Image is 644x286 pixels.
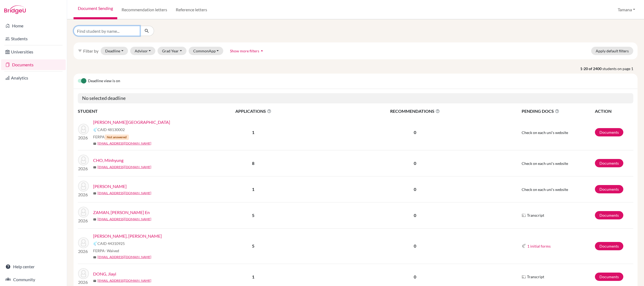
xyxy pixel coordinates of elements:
[527,212,544,218] span: Transcript
[93,218,96,221] span: mail
[252,274,254,279] b: 1
[78,237,89,248] img: BANSAL, Ashish Davender
[522,187,568,192] span: Check on each uni's website
[97,255,151,259] a: [EMAIL_ADDRESS][DOMAIN_NAME]
[78,279,89,285] p: 2026
[93,271,116,277] a: DONG, Jiayi
[93,183,127,190] a: [PERSON_NAME]
[101,47,128,55] button: Deadline
[105,135,129,140] span: Not answered
[522,244,526,248] img: Common App logo
[78,93,633,103] h5: No selected deadline
[595,128,623,136] a: Documents
[93,233,162,239] a: [PERSON_NAME], [PERSON_NAME]
[252,130,254,135] b: 1
[322,274,508,280] p: 0
[522,130,568,135] span: Check on each uni's website
[595,159,623,167] a: Documents
[252,161,254,166] b: 8
[93,279,96,283] span: mail
[322,108,508,114] span: RECOMMENDATIONS
[97,141,151,146] a: [EMAIL_ADDRESS][DOMAIN_NAME]
[93,119,170,125] a: [PERSON_NAME][GEOGRAPHIC_DATA]
[185,108,321,114] span: APPLICATIONS
[322,212,508,219] p: 0
[93,192,96,195] span: mail
[78,248,89,255] p: 2026
[93,256,96,259] span: mail
[93,142,96,145] span: mail
[189,47,224,55] button: CommonApp
[130,47,156,55] button: Advisor
[93,248,119,254] span: FERPA
[78,268,89,279] img: DONG, Jiayi
[78,155,89,165] img: CHO, Minhyung
[97,217,151,222] a: [EMAIL_ADDRESS][DOMAIN_NAME]
[93,128,97,132] img: Common App logo
[252,243,254,248] b: 5
[595,242,623,250] a: Documents
[74,26,140,36] input: Find student by name...
[158,47,186,55] button: Grad Year
[595,211,623,219] a: Documents
[1,46,66,57] a: Universities
[93,166,96,169] span: mail
[527,243,551,249] button: 1 initial forms
[1,73,66,83] a: Analytics
[93,241,97,246] img: Common App logo
[4,5,26,14] img: Bridge-U
[1,33,66,44] a: Students
[322,160,508,166] p: 0
[93,157,123,164] a: CHO, Minhyung
[252,213,254,218] b: 5
[522,161,568,166] span: Check on each uni's website
[97,241,125,246] span: CAID 44310925
[78,181,89,191] img: Hochet, Robin
[97,127,125,132] span: CAID 48130002
[1,274,66,285] a: Community
[78,218,89,224] p: 2026
[78,124,89,135] img: ZHU, Jinyang
[522,275,526,279] img: Parchments logo
[93,134,129,140] span: FERPA
[602,66,638,71] span: students on page 1
[78,49,82,53] i: filter_list
[105,248,119,253] span: - Waived
[78,165,89,172] p: 2026
[595,273,623,281] a: Documents
[93,209,150,216] a: ZAMAN, [PERSON_NAME] En
[580,66,602,71] strong: 1-20 of 2400
[322,129,508,136] p: 0
[78,135,89,141] p: 2026
[322,186,508,193] p: 0
[230,49,259,53] span: Show more filters
[527,274,544,280] span: Transcript
[78,191,89,198] p: 2026
[97,191,151,196] a: [EMAIL_ADDRESS][DOMAIN_NAME]
[595,185,623,193] a: Documents
[259,48,265,53] i: arrow_drop_up
[1,261,66,272] a: Help center
[83,48,98,53] span: Filter by
[522,108,594,114] span: PENDING DOCS
[591,47,633,55] button: Apply default filters
[252,187,254,192] b: 1
[78,207,89,218] img: ZAMAN, Alexander Jie En
[615,5,638,15] button: Tamana
[97,278,151,283] a: [EMAIL_ADDRESS][DOMAIN_NAME]
[78,108,185,115] th: STUDENT
[225,47,269,55] button: Show more filtersarrow_drop_up
[1,20,66,31] a: Home
[522,213,526,218] img: Parchments logo
[595,108,633,115] th: ACTION
[1,59,66,70] a: Documents
[97,165,151,169] a: [EMAIL_ADDRESS][DOMAIN_NAME]
[322,243,508,249] p: 0
[88,78,120,84] span: Deadline view is on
